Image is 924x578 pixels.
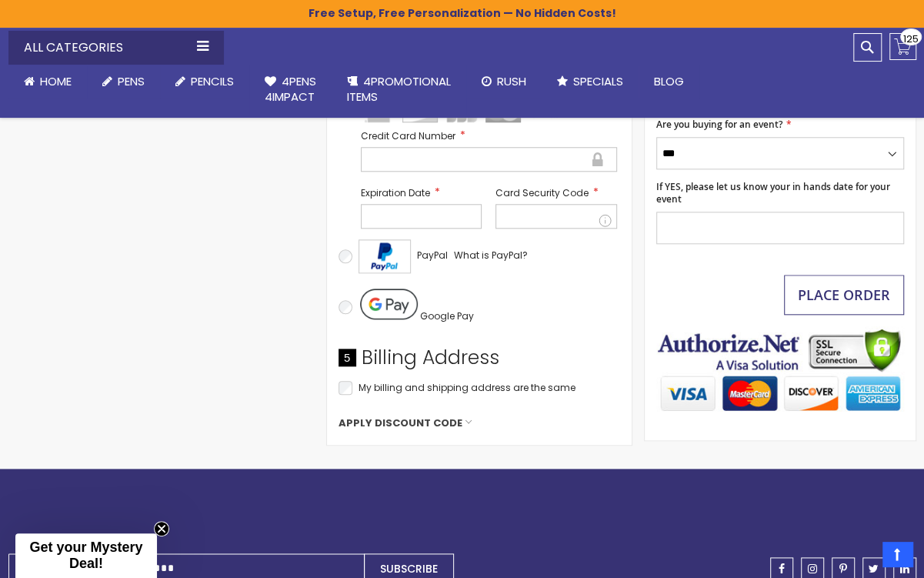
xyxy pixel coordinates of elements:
span: Google Pay [420,309,474,322]
a: What is PayPal? [454,246,528,265]
span: 125 [903,32,919,46]
span: Get your Mystery Deal! [29,540,142,571]
span: Are you buying for an event? [656,118,782,131]
img: Acceptance Mark [359,239,411,273]
span: Specials [573,73,623,89]
a: Home [8,65,87,99]
span: Place Order [798,286,890,304]
span: Pencils [191,73,234,89]
a: Specials [542,65,639,99]
button: Place Order [784,275,904,315]
a: Blog [639,65,699,99]
span: What is PayPal? [454,249,528,262]
a: Pens [87,65,160,99]
span: Apply Discount Code [339,416,462,430]
iframe: Google Customer Reviews [797,536,924,578]
a: 4Pens4impact [249,65,332,115]
button: Close teaser [154,521,169,536]
a: 4PROMOTIONALITEMS [332,65,466,115]
div: All Categories [8,31,224,65]
span: PayPal [417,249,448,262]
span: 4Pens 4impact [265,73,316,105]
span: Pens [118,73,145,89]
div: Billing Address [339,345,620,379]
span: If YES, please let us know your in hands date for your event [656,180,890,205]
label: Card Security Code [495,185,617,200]
a: 125 [889,33,916,60]
div: Get your Mystery Deal!Close teaser [15,533,157,578]
span: Home [40,73,72,89]
span: Blog [654,73,684,89]
img: Pay with Google Pay [360,289,418,319]
span: Subscribe [380,561,438,576]
div: Secure transaction [591,150,605,169]
label: Expiration Date [361,185,482,200]
span: My billing and shipping address are the same [359,381,575,394]
a: Rush [466,65,542,99]
span: facebook [779,563,785,574]
a: Pencils [160,65,249,99]
span: 4PROMOTIONAL ITEMS [347,73,451,105]
span: Rush [497,73,526,89]
label: Credit Card Number [361,129,617,143]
